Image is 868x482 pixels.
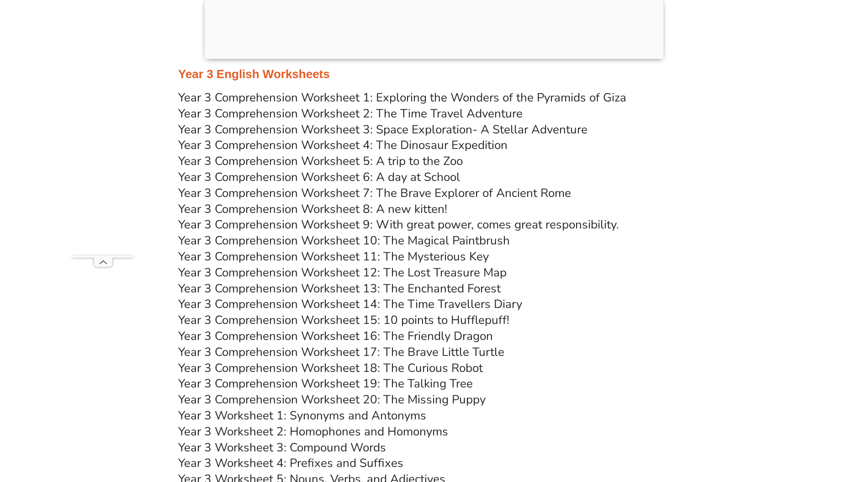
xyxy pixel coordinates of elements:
a: Year 3 Comprehension Worksheet 1: Exploring the Wonders of the Pyramids of Giza [178,90,626,106]
a: Year 3 Worksheet 3: Compound Words [178,440,386,456]
a: Year 3 Comprehension Worksheet 10: The Magical Paintbrush [178,233,510,249]
a: Year 3 Comprehension Worksheet 14: The Time Travellers Diary [178,296,522,312]
a: Year 3 Comprehension Worksheet 15: 10 points to Hufflepuff! [178,312,509,328]
iframe: Advertisement [72,24,134,255]
a: Year 3 Comprehension Worksheet 2: The Time Travel Adventure [178,106,523,122]
a: Year 3 Comprehension Worksheet 9: With great power, comes great responsibility. [178,217,619,233]
iframe: Chat Widget [716,379,868,482]
a: Year 3 Comprehension Worksheet 11: The Mysterious Key [178,249,489,265]
a: Year 3 Comprehension Worksheet 18: The Curious Robot [178,360,483,376]
a: Year 3 Comprehension Worksheet 12: The Lost Treasure Map [178,265,507,281]
a: Year 3 Comprehension Worksheet 13: The Enchanted Forest [178,281,501,297]
a: Year 3 Comprehension Worksheet 4: The Dinosaur Expedition [178,137,508,153]
a: Year 3 Comprehension Worksheet 8: A new kitten! [178,201,447,217]
a: Year 3 Worksheet 4: Prefixes and Suffixes [178,455,403,471]
h3: Year 3 English Worksheets [178,67,690,82]
a: Year 3 Comprehension Worksheet 7: The Brave Explorer of Ancient Rome [178,185,571,201]
a: Year 3 Comprehension Worksheet 5: A trip to the Zoo [178,153,463,169]
a: Year 3 Worksheet 1: Synonyms and Antonyms [178,408,426,424]
a: Year 3 Comprehension Worksheet 17: The Brave Little Turtle [178,344,504,360]
a: Year 3 Comprehension Worksheet 16: The Friendly Dragon [178,328,493,344]
a: Year 3 Comprehension Worksheet 20: The Missing Puppy [178,392,486,408]
a: Year 3 Worksheet 2: Homophones and Homonyms [178,424,448,440]
a: Year 3 Comprehension Worksheet 3: Space Exploration- A Stellar Adventure [178,122,587,138]
a: Year 3 Comprehension Worksheet 6: A day at School [178,169,460,185]
a: Year 3 Comprehension Worksheet 19: The Talking Tree [178,376,473,392]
